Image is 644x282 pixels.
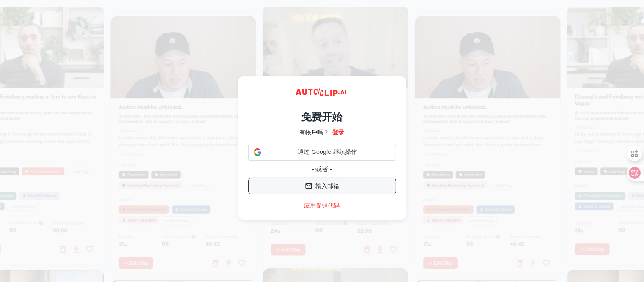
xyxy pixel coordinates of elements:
[248,144,396,161] div: 通过 Google 继续操作
[333,129,345,136] font: 登录
[316,183,340,189] font: 输入邮箱
[312,165,332,173] font: - 或者 -
[304,202,340,209] font: 应用促销代码
[333,128,345,137] a: 登录
[248,178,396,194] button: 输入邮箱
[298,148,357,155] font: 通过 Google 继续操作
[300,129,329,136] font: 有帳戶嗎？
[302,111,343,123] font: 免费开始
